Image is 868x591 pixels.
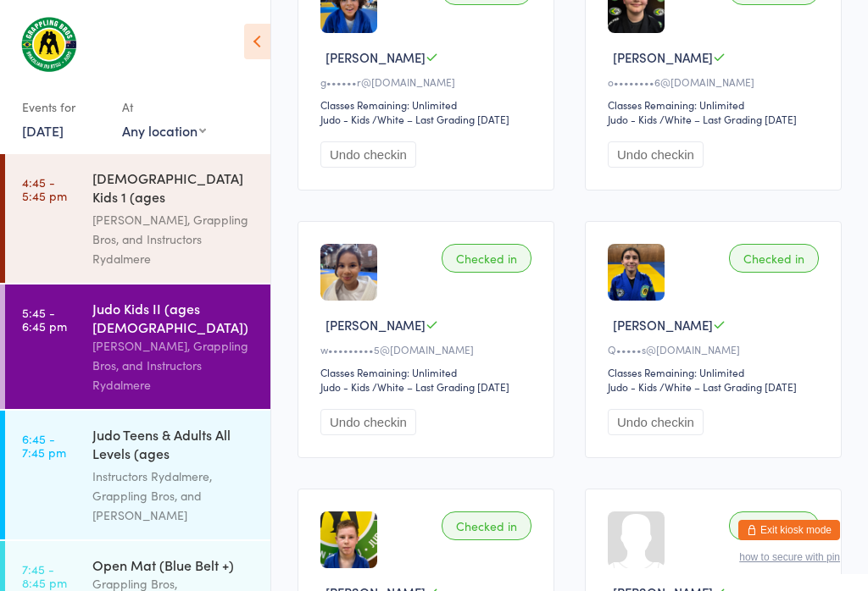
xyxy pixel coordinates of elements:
time: 4:45 - 5:45 pm [22,175,67,202]
span: / White – Last Grading [DATE] [659,112,797,126]
div: At [122,93,206,121]
button: Exit kiosk mode [738,520,840,540]
div: w•••••••••5@[DOMAIN_NAME] [320,342,537,356]
div: Classes Remaining: Unlimited [608,97,824,112]
time: 6:45 - 7:45 pm [22,432,66,459]
div: Q•••••s@[DOMAIN_NAME] [608,342,824,356]
span: / White – Last Grading [DATE] [372,112,509,126]
a: [DATE] [22,121,64,140]
div: Classes Remaining: Unlimited [608,365,824,379]
img: image1702075560.png [320,511,377,568]
button: Undo checkin [608,141,704,168]
div: Any location [122,121,206,140]
div: Judo - Kids [608,112,657,126]
img: image1750667747.png [320,244,377,301]
span: [PERSON_NAME] [613,48,713,66]
span: [PERSON_NAME] [325,316,426,334]
div: [DEMOGRAPHIC_DATA] Kids 1 (ages [DEMOGRAPHIC_DATA]) [92,168,256,210]
div: [PERSON_NAME], Grappling Bros, and Instructors Rydalmere [92,336,256,395]
div: o••••••••6@[DOMAIN_NAME] [608,75,824,89]
button: Undo checkin [320,409,416,435]
button: how to secure with pin [739,551,840,563]
div: g••••••r@[DOMAIN_NAME] [320,75,537,89]
img: Grappling Bros Rydalmere [17,13,81,76]
div: Judo Kids II (ages [DEMOGRAPHIC_DATA]) [92,299,256,336]
button: Undo checkin [320,141,416,168]
span: [PERSON_NAME] [613,316,713,334]
div: Checked in [729,511,819,540]
a: 5:45 -6:45 pmJudo Kids II (ages [DEMOGRAPHIC_DATA])[PERSON_NAME], Grappling Bros, and Instructors... [5,284,270,409]
a: 6:45 -7:45 pmJudo Teens & Adults All Levels (ages [DEMOGRAPHIC_DATA]+)Instructors Rydalmere, Grap... [5,411,270,539]
div: Judo - Kids [320,112,370,126]
span: [PERSON_NAME] [325,48,426,66]
div: Judo Teens & Adults All Levels (ages [DEMOGRAPHIC_DATA]+) [92,425,256,467]
time: 7:45 - 8:45 pm [22,562,67,589]
time: 5:45 - 6:45 pm [22,306,67,333]
img: image1747730655.png [608,244,665,301]
div: Open Mat (Blue Belt +) [92,555,256,574]
div: Classes Remaining: Unlimited [320,97,537,112]
div: Checked in [729,244,819,273]
div: Events for [22,93,105,121]
span: / White – Last Grading [DATE] [372,379,509,394]
div: Checked in [442,244,531,273]
div: Instructors Rydalmere, Grappling Bros, and [PERSON_NAME] [92,467,256,525]
a: 4:45 -5:45 pm[DEMOGRAPHIC_DATA] Kids 1 (ages [DEMOGRAPHIC_DATA])[PERSON_NAME], Grappling Bros, an... [5,154,270,283]
span: / White – Last Grading [DATE] [659,379,797,394]
div: Checked in [442,511,531,540]
div: [PERSON_NAME], Grappling Bros, and Instructors Rydalmere [92,210,256,268]
button: Undo checkin [608,409,704,435]
div: Classes Remaining: Unlimited [320,365,537,379]
div: Judo - Kids [320,379,370,394]
div: Judo - Kids [608,379,657,394]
